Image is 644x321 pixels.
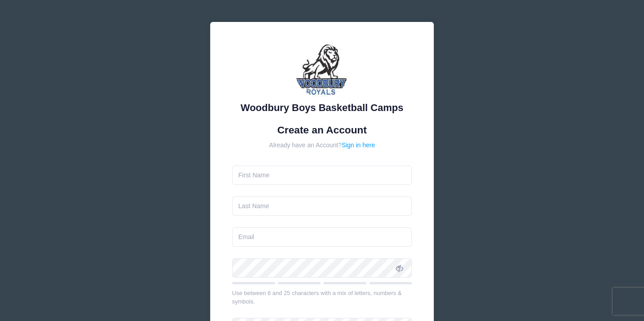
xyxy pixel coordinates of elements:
[232,166,412,185] input: First Name
[342,141,375,149] a: Sign in here
[295,44,349,98] img: Woodbury Boys Basketball Camps
[232,197,412,216] input: Last Name
[232,141,412,150] div: Already have an Account?
[232,289,412,306] div: Use between 6 and 25 characters with a mix of letters, numbers & symbols.
[232,100,412,115] div: Woodbury Boys Basketball Camps
[232,124,412,136] h1: Create an Account
[232,227,412,247] input: Email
